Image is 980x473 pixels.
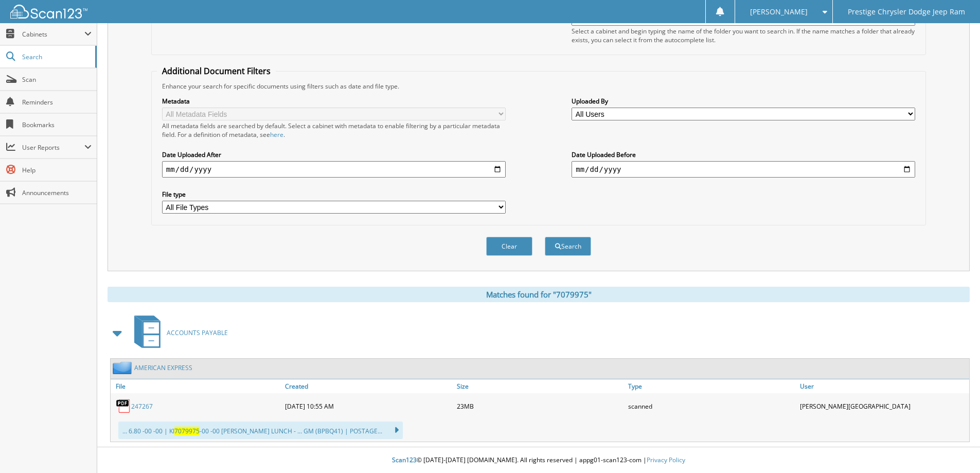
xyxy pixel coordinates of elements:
span: ACCOUNTS PAYABLE [167,328,228,337]
a: Type [626,379,797,393]
span: Prestige Chrysler Dodge Jeep Ram [848,9,965,15]
span: Cabinets [22,30,84,39]
img: PDF.png [116,398,131,414]
div: © [DATE]-[DATE] [DOMAIN_NAME]. All rights reserved | appg01-scan123-com | [97,448,980,473]
a: Privacy Policy [647,456,685,464]
label: Date Uploaded Before [572,150,915,159]
span: Help [22,166,92,174]
span: Scan123 [392,456,417,464]
span: User Reports [22,143,84,152]
button: Clear [486,237,532,256]
span: Reminders [22,98,92,107]
a: here [270,130,283,139]
span: Search [22,52,90,61]
div: All metadata fields are searched by default. Select a cabinet with metadata to enable filtering b... [162,121,506,139]
a: Created [282,379,454,393]
label: Metadata [162,97,506,106]
a: File [111,379,282,393]
a: ACCOUNTS PAYABLE [128,312,228,353]
div: [DATE] 10:55 AM [282,396,454,416]
div: Select a cabinet and begin typing the name of the folder you want to search in. If the name match... [572,27,915,44]
iframe: Chat Widget [929,424,980,473]
div: Matches found for "7079975" [108,287,970,302]
input: start [162,161,506,178]
a: 247267 [131,402,153,411]
span: Bookmarks [22,120,92,129]
span: [PERSON_NAME] [750,9,808,15]
div: ... 6.80 -00 -00 | KI -00 -00 [PERSON_NAME] LUNCH - ... GM (BPBQ41) | POSTAGE... [118,422,403,439]
label: File type [162,190,506,199]
legend: Additional Document Filters [157,65,276,77]
div: Enhance your search for specific documents using filters such as date and file type. [157,82,920,91]
a: Size [454,379,626,393]
a: AMERICAN EXPRESS [134,363,192,372]
span: 7079975 [174,427,200,435]
input: end [572,161,915,178]
div: [PERSON_NAME][GEOGRAPHIC_DATA] [797,396,969,416]
span: Scan [22,75,92,84]
img: scan123-logo-white.svg [10,5,87,19]
button: Search [545,237,591,256]
img: folder2.png [113,361,134,374]
span: Announcements [22,188,92,197]
div: 23MB [454,396,626,416]
a: User [797,379,969,393]
label: Date Uploaded After [162,150,506,159]
div: scanned [626,396,797,416]
label: Uploaded By [572,97,915,106]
